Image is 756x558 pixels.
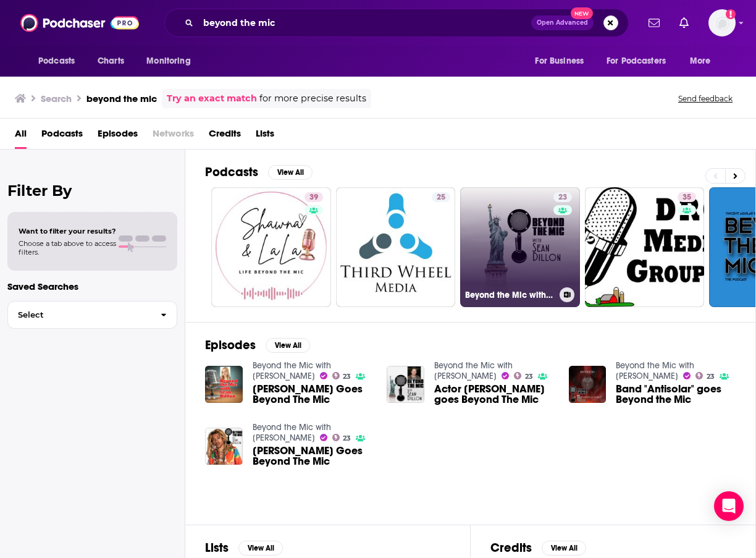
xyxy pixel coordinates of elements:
h2: Episodes [205,337,256,353]
input: Search podcasts, credits, & more... [198,13,531,33]
button: View All [542,541,586,556]
span: 23 [525,374,533,379]
a: ListsView All [205,540,283,556]
button: Select [7,301,177,329]
h3: beyond the mic [86,93,157,104]
a: Beyond the Mic with Sean Dillon [253,360,331,381]
a: Beyond the Mic with Sean Dillon [616,360,694,381]
a: PodcastsView All [205,164,313,180]
span: Charts [98,53,124,70]
h2: Filter By [7,182,177,200]
a: Lil Twist Goes Beyond The Mic [253,446,372,467]
button: View All [268,165,313,180]
img: Actor Michael Paré goes Beyond The Mic [387,366,424,404]
a: 23 [332,434,351,441]
span: Monitoring [146,53,190,70]
h3: Beyond the Mic with [PERSON_NAME] [465,290,555,300]
svg: Add a profile image [726,9,736,19]
a: Charts [90,49,132,73]
span: 39 [309,192,318,204]
img: Podchaser - Follow, Share and Rate Podcasts [20,11,139,35]
img: Lil Twist Goes Beyond The Mic [205,428,243,465]
h2: Podcasts [205,164,258,180]
a: Actor Michael Paré goes Beyond The Mic [434,384,554,405]
span: 23 [343,374,351,379]
a: CreditsView All [490,540,586,556]
a: Band "Antisolar" goes Beyond the Mic [616,384,736,405]
a: 23Beyond the Mic with [PERSON_NAME] [460,187,580,307]
span: More [690,53,711,70]
img: Band "Antisolar" goes Beyond the Mic [569,366,607,404]
button: View All [266,338,310,353]
span: 23 [558,192,567,204]
a: Episodes [98,124,138,149]
div: Open Intercom Messenger [714,491,744,521]
a: Show notifications dropdown [674,12,694,33]
button: Send feedback [674,93,736,104]
span: [PERSON_NAME] Goes Beyond The Mic [253,446,372,467]
span: New [571,7,593,19]
span: Networks [153,124,194,149]
img: User Profile [708,9,736,36]
a: 23 [514,372,533,379]
div: Search podcasts, credits, & more... [164,9,629,37]
h2: Credits [490,540,532,556]
a: Beyond the Mic with Sean Dillon [253,422,331,443]
span: 23 [707,374,715,379]
button: open menu [681,49,726,73]
a: Try an exact match [167,91,257,106]
a: 23 [695,372,715,379]
a: 23 [332,372,351,379]
span: For Podcasters [607,53,666,70]
span: Podcasts [38,53,75,70]
a: Michelle Gotthelf Goes Beyond The Mic [253,384,372,405]
button: open menu [30,49,91,73]
span: for more precise results [259,91,366,106]
button: open menu [598,49,684,73]
span: Actor [PERSON_NAME] goes Beyond The Mic [434,384,554,405]
span: Choose a tab above to access filters. [19,239,116,256]
a: 23 [553,192,572,202]
span: Logged in as jennevievef [708,9,736,36]
a: 35 [678,192,696,202]
span: Want to filter your results? [19,227,116,235]
img: Michelle Gotthelf Goes Beyond The Mic [205,366,243,404]
button: Open AdvancedNew [531,15,594,30]
a: 25 [432,192,450,202]
a: 39 [304,192,323,202]
button: Show profile menu [708,9,736,36]
a: All [15,124,27,149]
h3: Search [41,93,72,104]
h2: Lists [205,540,229,556]
a: Podcasts [41,124,83,149]
span: [PERSON_NAME] Goes Beyond The Mic [253,384,372,405]
p: Saved Searches [7,281,177,292]
a: 35 [585,187,705,307]
span: Select [8,311,151,319]
span: 23 [343,436,351,441]
button: open menu [526,49,599,73]
button: View All [238,541,283,556]
a: 39 [211,187,331,307]
a: Beyond the Mic with Sean Dillon [434,360,513,381]
a: Lists [256,124,274,149]
span: Open Advanced [537,20,588,26]
a: Credits [209,124,241,149]
a: EpisodesView All [205,337,310,353]
a: Show notifications dropdown [644,12,665,33]
span: For Business [535,53,584,70]
a: 25 [336,187,456,307]
span: 35 [682,192,691,204]
span: 25 [437,192,445,204]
